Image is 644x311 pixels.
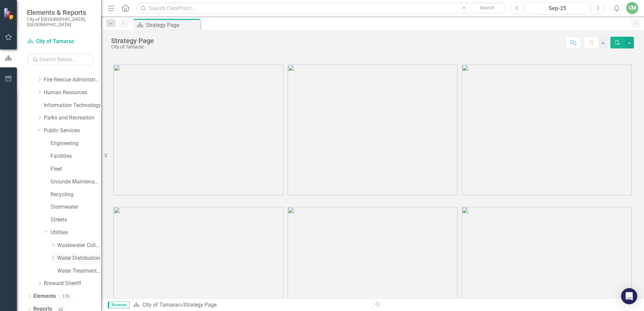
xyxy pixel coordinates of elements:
[183,302,217,308] div: Strategy Page
[51,152,101,160] a: Facilities
[57,254,101,262] a: Water Distribution
[114,65,283,195] img: tamarac1%20v3.png
[111,37,154,44] div: Strategy Page
[621,288,637,304] div: Open Intercom Messenger
[44,76,101,84] a: Fire Rescue Administration
[44,127,101,135] a: Public Services
[51,229,101,237] a: Utilities
[51,203,101,211] a: Stormwater
[288,65,457,195] img: tamarac2%20v3.png
[51,165,101,173] a: Fleet
[44,102,101,109] a: Information Technology
[57,267,101,275] a: Water Treatment Plant
[51,178,101,186] a: Grounds Maintenance
[3,8,15,20] img: ClearPoint Strategy
[51,140,101,147] a: Engineering
[27,54,94,65] input: Search Below...
[27,16,94,28] small: City of [GEOGRAPHIC_DATA], [GEOGRAPHIC_DATA]
[525,2,590,14] button: Sep-25
[626,2,638,14] button: CM
[27,8,94,16] span: Elements & Reports
[27,38,94,45] a: City of Tamarac
[59,293,72,299] div: 170
[146,21,199,29] div: Strategy Page
[51,216,101,224] a: Streets
[133,301,367,309] div: »
[142,302,181,308] a: City of Tamarac
[44,89,101,97] a: Human Resources
[471,3,504,13] button: Search
[44,280,101,287] a: Broward Sheriff
[111,44,154,49] div: City of Tamarac
[33,292,56,300] a: Elements
[44,114,101,122] a: Parks and Recreation
[108,302,130,308] span: Browser
[480,5,494,10] span: Search
[51,191,101,199] a: Recycling
[462,65,632,195] img: tamarac3%20v3.png
[528,4,587,12] div: Sep-25
[136,2,506,14] input: Search ClearPoint...
[57,242,101,249] a: Wastewater Collection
